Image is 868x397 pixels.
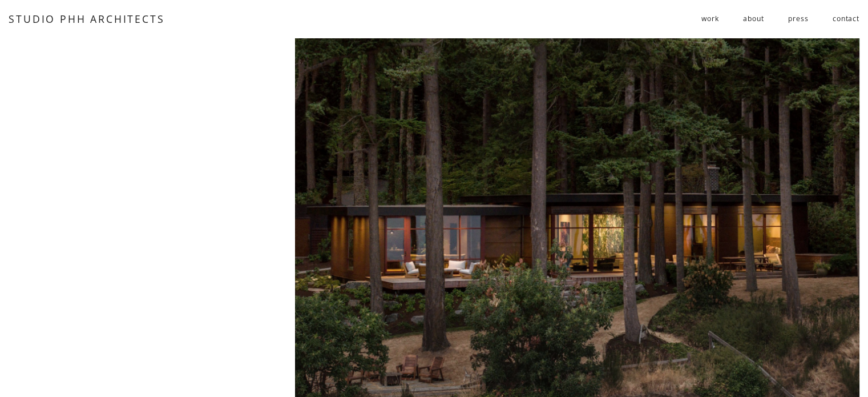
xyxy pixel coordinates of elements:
a: folder dropdown [701,10,718,29]
a: contact [833,10,859,29]
a: press [788,10,808,29]
span: work [701,10,718,27]
a: STUDIO PHH ARCHITECTS [9,12,164,26]
a: about [743,10,764,29]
